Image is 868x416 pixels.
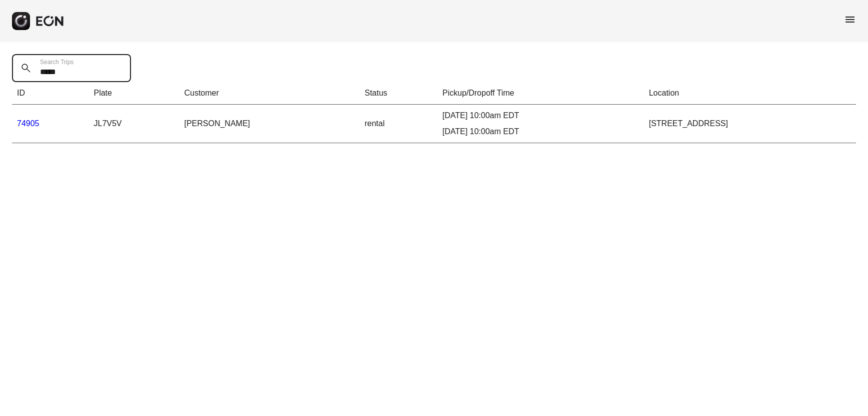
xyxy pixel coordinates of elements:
td: [STREET_ADDRESS] [644,105,856,143]
th: Plate [88,82,179,105]
th: Customer [179,82,359,105]
td: [PERSON_NAME] [179,105,359,143]
label: Search Trips [40,58,73,66]
span: menu [844,14,856,26]
div: [DATE] 10:00am EDT [442,110,639,122]
td: rental [359,105,437,143]
th: Location [644,82,856,105]
th: ID [12,82,88,105]
th: Status [359,82,437,105]
div: [DATE] 10:00am EDT [442,126,639,138]
th: Pickup/Dropoff Time [437,82,644,105]
a: 74905 [17,119,39,128]
td: JL7V5V [88,105,179,143]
